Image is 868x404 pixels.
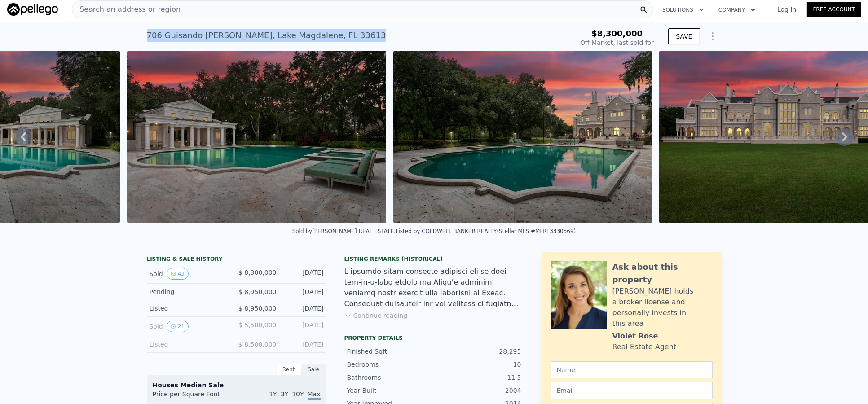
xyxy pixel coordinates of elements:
[344,266,524,309] div: L ipsumdo sitam consecte adipisci eli se doei tem-in-u-labo etdolo ma Aliqu’e adminim veniamq nos...
[344,334,524,342] div: Property details
[655,2,711,18] button: Solutions
[711,2,763,18] button: Company
[284,287,324,296] div: [DATE]
[150,321,229,332] div: Sold
[551,382,713,399] input: Email
[393,51,652,223] img: Sale: 31326996 Parcel: 52031792
[612,342,677,352] div: Real Estate Agent
[591,29,643,38] span: $8,300,000
[308,391,321,400] span: Max
[347,373,434,382] div: Bathrooms
[284,304,324,313] div: [DATE]
[238,288,277,295] span: $ 8,950,000
[153,381,321,390] div: Houses Median Sale
[396,228,576,234] div: Listed by COLDWELL BANKER REALTY (Stellar MLS #MFRT3330569)
[767,5,807,14] a: Log In
[807,2,861,17] a: Free Account
[150,268,229,280] div: Sold
[668,28,700,44] button: SAVE
[7,3,58,16] img: Pellego
[704,27,722,45] button: Show Options
[284,321,324,332] div: [DATE]
[612,331,658,342] div: Violet Rose
[434,347,521,356] div: 28,295
[580,38,654,47] div: Off Market, last sold for
[301,364,326,375] div: Sale
[347,386,434,395] div: Year Built
[292,391,304,398] span: 10Y
[347,360,434,369] div: Bedrooms
[72,4,181,15] span: Search an address or region
[281,391,288,398] span: 3Y
[167,268,189,280] button: View historical data
[347,347,434,356] div: Finished Sqft
[150,340,229,349] div: Listed
[612,286,713,329] div: [PERSON_NAME] holds a broker license and personally invests in this area
[269,391,277,398] span: 1Y
[551,361,713,378] input: Name
[284,268,324,280] div: [DATE]
[276,364,301,375] div: Rent
[284,340,324,349] div: [DATE]
[150,287,229,296] div: Pending
[153,390,237,404] div: Price per Square Foot
[147,29,386,42] div: 706 Guisando [PERSON_NAME] , Lake Magdalene , FL 33613
[150,304,229,313] div: Listed
[612,261,713,286] div: Ask about this property
[238,305,277,312] span: $ 8,950,000
[238,341,277,348] span: $ 8,500,000
[238,269,277,276] span: $ 8,300,000
[434,360,521,369] div: 10
[344,255,524,263] div: Listing Remarks (Historical)
[292,228,396,234] div: Sold by [PERSON_NAME] REAL ESTATE .
[127,51,386,223] img: Sale: 31326996 Parcel: 52031792
[147,255,326,264] div: LISTING & SALE HISTORY
[434,373,521,382] div: 11.5
[167,321,189,332] button: View historical data
[344,311,408,320] button: Continue reading
[238,321,277,329] span: $ 5,580,000
[434,386,521,395] div: 2004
